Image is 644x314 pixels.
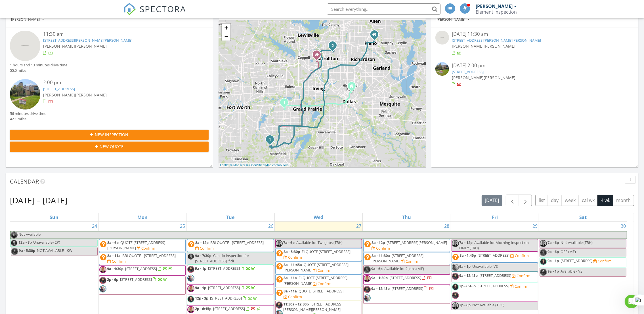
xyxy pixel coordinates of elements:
[598,259,612,263] div: Confirm
[460,273,512,278] a: 9a - 12:45p [STREET_ADDRESS]
[10,130,209,140] button: New Inspection
[284,262,349,273] a: 8a - 11:45a QUOTE [STREET_ADDRESS][PERSON_NAME]
[491,213,499,221] a: Friday
[333,45,336,49] div: 2202 Southern Ct, Carrollton, TX 75006
[515,253,529,258] div: Confirm
[288,255,302,260] div: Confirm
[562,195,579,206] button: week
[435,31,634,56] a: [DATE] 11:30 am [STREET_ADDRESS][PERSON_NAME][PERSON_NAME] [PERSON_NAME][PERSON_NAME]
[372,253,390,258] span: 8a - 11:30a
[275,274,362,287] a: 8a - 11a EI QUOTE [STREET_ADDRESS][PERSON_NAME] Confirm
[220,163,229,167] a: Leaflet
[540,249,547,256] img: 2img_1122.jpg
[187,296,194,303] img: 4img_1144.jpg
[187,265,274,284] a: 9a - 1p [STREET_ADDRESS]
[535,195,548,206] button: list
[33,240,60,245] span: Unavailable (CP)
[107,253,121,258] span: 8a - 11a
[10,31,209,73] a: 11:30 am [STREET_ADDRESS][PERSON_NAME][PERSON_NAME] [PERSON_NAME][PERSON_NAME] 1 hours and 13 min...
[593,258,612,264] a: Confirm
[270,139,273,143] div: 2303 Meek Woods Ln, Mansfield, TX NULL
[452,240,459,247] img: thomas_head_shot.jpeg
[276,302,283,309] img: 2img_1122.jpg
[11,18,44,22] div: [PERSON_NAME]
[187,266,194,273] img: 2img_1122.jpg
[460,253,511,258] a: 8a - 1:45p [STREET_ADDRESS]
[313,268,332,273] a: Confirm
[43,43,75,49] span: [PERSON_NAME]
[195,253,211,258] span: 9a - 7:30p
[195,266,256,271] a: 9a - 1p [STREET_ADDRESS]
[452,283,538,301] a: 2p - 6:45p [STREET_ADDRESS] Confirm
[460,273,478,278] span: 9a - 12:45p
[561,240,593,245] span: Not Available (TRH)
[302,249,351,254] span: EI QUOTE [STREET_ADDRESS]
[107,240,165,250] a: 8a - 6p QUOTE [STREET_ADDRESS][PERSON_NAME]
[107,266,173,271] a: 9a - 1:30p [STREET_ADDRESS]
[284,288,297,294] span: 8a - 11a
[452,264,459,271] img: iphone_pictures_193.png
[547,240,559,245] span: 7a - 6p
[10,79,209,122] a: 2:00 pm [STREET_ADDRESS] [PERSON_NAME][PERSON_NAME] 56 minutes drive time 42.1 miles
[275,288,362,300] a: 8a - 11a QUOTE [STREET_ADDRESS] Confirm
[120,277,152,282] span: [STREET_ADDRESS]
[332,44,334,48] i: 2
[283,101,285,105] i: 1
[613,195,634,206] button: month
[401,259,419,264] a: Confirm
[578,213,588,221] a: Saturday
[10,195,67,206] h2: [DATE] – [DATE]
[391,286,423,291] span: [STREET_ADDRESS]
[195,240,209,245] span: 8a - 12p
[10,31,40,61] img: streetview
[372,246,390,251] a: Confirm
[484,43,515,49] span: [PERSON_NAME]
[312,213,324,221] a: Wednesday
[437,18,469,22] div: [PERSON_NAME]
[540,258,547,265] img: 4img_1144.jpg
[275,248,362,261] a: 8a - 5:30p EI QUOTE [STREET_ADDRESS] Confirm
[547,269,559,274] span: 9a - 1p
[452,272,538,282] a: 9a - 12:45p [STREET_ADDRESS] Confirm
[107,259,126,264] a: Confirm
[317,54,320,58] div: 10001 N MacArthur Blvd, Irving TX 75063
[222,24,230,32] a: Zoom in
[561,258,592,263] span: [STREET_ADDRESS]
[99,239,186,252] a: 8a - 6p QUOTE [STREET_ADDRESS][PERSON_NAME] Confirm
[371,286,434,291] a: 9a - 12:45p [STREET_ADDRESS]
[548,195,562,206] button: day
[208,266,240,271] span: [STREET_ADDRESS]
[230,163,246,167] a: © MapTiler
[512,273,531,279] a: Confirm
[107,266,123,271] span: 9a - 1:30p
[371,275,432,280] a: 9a - 1:30p [STREET_ADDRESS]
[636,295,643,299] span: 10
[284,275,347,286] a: 8a - 11a EI QUOTE [STREET_ADDRESS][PERSON_NAME]
[11,231,18,239] img: 20170608_o9a7630edit.jpg
[452,283,459,290] img: 4img_1144.jpg
[364,294,371,302] img: iphone_pictures_193.png
[284,255,302,260] a: Confirm
[376,246,390,250] div: Confirm
[384,266,424,271] span: Available for 2 jobs (ME)
[519,195,532,206] button: Next
[284,249,300,254] span: 8a - 5:30p
[99,265,186,275] a: 9a - 1:30p [STREET_ADDRESS]
[210,296,242,301] span: [STREET_ADDRESS]
[107,240,165,250] span: QUOTE [STREET_ADDRESS][PERSON_NAME]
[122,253,176,258] span: BBI QUOTE - [STREET_ADDRESS]
[435,62,449,76] img: 9359764%2Fcover_photos%2FGtMue8AbfrCxKMvTJnHc%2Fsmall.jpg
[19,248,35,253] span: 9a - 5:30p
[355,222,362,231] a: Go to August 27, 2025
[10,178,39,185] span: Calendar
[208,285,240,290] span: [STREET_ADDRESS]
[195,296,258,301] a: 12p - 3p [STREET_ADDRESS]
[213,306,245,311] span: [STREET_ADDRESS]
[374,34,378,38] div: 1704 Meadows Dr., Plano TX 75074
[222,32,230,41] a: Zoom out
[313,281,332,286] a: Confirm
[460,283,476,288] span: 2p - 6:45p
[195,306,211,311] span: 2p - 6:15p
[480,273,511,278] span: [STREET_ADDRESS]
[99,252,186,265] a: 8a - 11a BBI QUOTE - [STREET_ADDRESS] Confirm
